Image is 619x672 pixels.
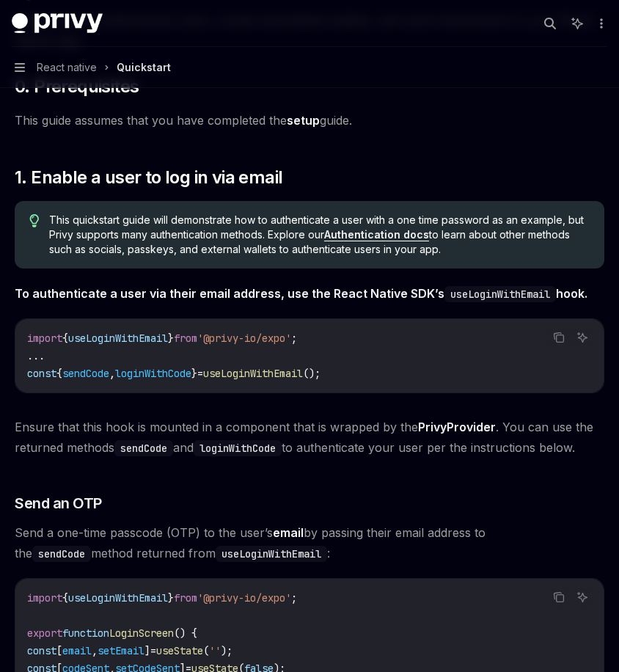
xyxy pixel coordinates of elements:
[15,286,587,301] strong: To authenticate a user via their email address, use the React Native SDK’s hook.
[303,367,321,380] span: ();
[68,332,168,345] span: useLoginWithEmail
[291,591,297,605] span: ;
[194,440,282,456] code: loginWithCode
[109,367,115,380] span: ,
[15,522,604,563] span: Send a one-time passcode (OTP) to the user’s by passing their email address to the method returne...
[27,644,56,657] span: const
[27,591,62,605] span: import
[324,228,429,241] a: Authentication docs
[115,367,191,380] span: loginWithCode
[216,546,327,562] code: useLoginWithEmail
[418,420,496,435] a: PrivyProvider
[150,644,156,657] span: =
[114,440,173,456] code: sendCode
[221,644,232,657] span: );
[203,367,303,380] span: useLoginWithEmail
[15,493,102,514] span: Send an OTP
[12,13,103,34] img: dark logo
[203,644,209,657] span: (
[174,627,197,640] span: () {
[62,591,68,605] span: {
[291,332,297,345] span: ;
[549,328,568,347] button: Copy the contents from the code block
[27,332,62,345] span: import
[62,627,109,640] span: function
[197,332,291,345] span: '@privy-io/expo'
[444,286,556,302] code: useLoginWithEmail
[27,367,56,380] span: const
[573,588,592,607] button: Ask AI
[174,332,197,345] span: from
[191,367,197,380] span: }
[109,627,174,640] span: LoginScreen
[168,332,174,345] span: }
[62,367,109,380] span: sendCode
[15,110,604,131] span: This guide assumes that you have completed the guide.
[197,367,203,380] span: =
[144,644,150,657] span: ]
[209,644,221,657] span: ''
[68,591,168,605] span: useLoginWithEmail
[168,591,174,605] span: }
[27,349,45,362] span: ...
[156,644,203,657] span: useState
[15,166,282,189] span: 1. Enable a user to log in via email
[98,644,144,657] span: setEmail
[593,13,607,34] button: More actions
[92,644,98,657] span: ,
[549,588,568,607] button: Copy the contents from the code block
[56,367,62,380] span: {
[27,627,62,640] span: export
[62,644,92,657] span: email
[174,591,197,605] span: from
[197,591,291,605] span: '@privy-io/expo'
[49,213,590,257] span: This quickstart guide will demonstrate how to authenticate a user with a one time password as an ...
[29,214,40,227] svg: Tip
[37,59,97,76] span: React native
[15,417,604,458] span: Ensure that this hook is mounted in a component that is wrapped by the . You can use the returned...
[56,644,62,657] span: [
[573,328,592,347] button: Ask AI
[287,113,320,128] a: setup
[117,59,171,76] div: Quickstart
[273,525,304,540] strong: email
[62,332,68,345] span: {
[32,546,91,562] code: sendCode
